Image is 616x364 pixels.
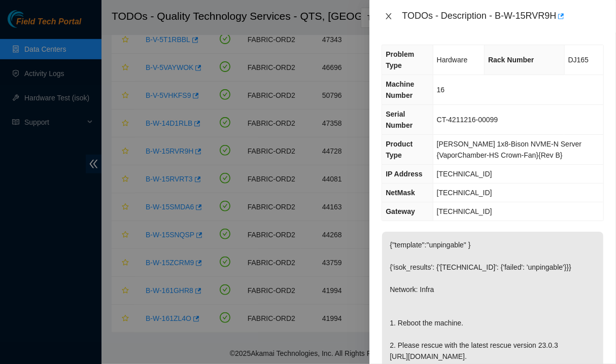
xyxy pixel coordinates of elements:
span: IP Address [386,170,422,178]
span: Rack Number [488,56,534,64]
span: Product Type [386,140,413,159]
span: [TECHNICAL_ID] [437,170,492,178]
span: Problem Type [386,50,414,69]
span: Hardware [437,56,468,64]
span: Gateway [386,207,415,215]
div: TODOs - Description - B-W-15RVR9H [402,8,604,24]
span: Machine Number [386,80,414,99]
span: DJ165 [568,56,589,64]
span: close [385,12,393,20]
span: [TECHNICAL_ID] [437,189,492,197]
span: Serial Number [386,110,413,129]
span: 16 [437,86,445,94]
span: NetMask [386,189,415,197]
span: [PERSON_NAME] 1x8-Bison NVME-N Server {VaporChamber-HS Crown-Fan}{Rev B} [437,140,582,159]
span: [TECHNICAL_ID] [437,207,492,215]
span: CT-4211216-00099 [437,116,498,124]
button: Close [382,12,396,21]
